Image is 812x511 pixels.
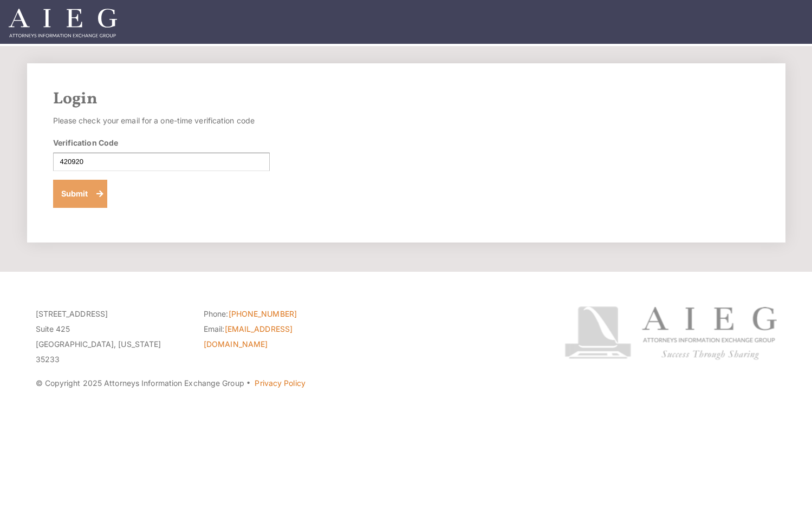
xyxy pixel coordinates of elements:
[204,322,355,352] li: Email:
[229,309,297,318] a: [PHONE_NUMBER]
[255,378,305,388] a: Privacy Policy
[53,180,108,208] button: Submit
[564,306,777,360] img: Attorneys Information Exchange Group logo
[53,89,759,109] h2: Login
[36,306,187,367] p: [STREET_ADDRESS] Suite 425 [GEOGRAPHIC_DATA], [US_STATE] 35233
[246,383,251,388] span: ·
[53,113,270,128] p: Please check your email for a one-time verification code
[204,306,355,322] li: Phone:
[53,137,119,148] label: Verification Code
[36,376,524,391] p: © Copyright 2025 Attorneys Information Exchange Group
[204,324,293,349] a: [EMAIL_ADDRESS][DOMAIN_NAME]
[9,9,117,37] img: Attorneys Information Exchange Group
